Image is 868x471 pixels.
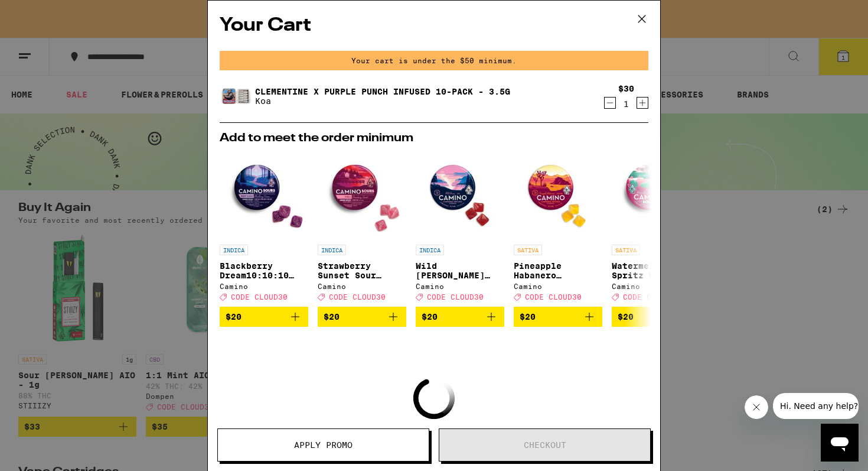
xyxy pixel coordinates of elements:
span: $20 [324,312,340,321]
span: CODE CLOUD30 [231,293,288,301]
span: CODE CLOUD30 [329,293,386,301]
span: Apply Promo [294,441,353,449]
div: $30 [618,84,634,93]
a: Open page for Wild Berry Chill Gummies from Camino [416,150,504,307]
img: Camino - Pineapple Habanero Uplifting Gummies [514,150,602,239]
p: Blackberry Dream10:10:10 Deep Sleep Gummies [220,261,308,280]
h2: Add to meet the order minimum [220,132,648,144]
button: Add to bag [416,307,504,327]
button: Add to bag [612,307,700,327]
div: Camino [220,282,308,290]
span: CODE CLOUD30 [623,293,680,301]
button: Add to bag [318,307,406,327]
span: $20 [422,312,438,321]
span: Checkout [524,441,566,449]
button: Increment [637,97,648,109]
button: Add to bag [514,307,602,327]
iframe: Message from company [773,393,859,419]
button: Add to bag [220,307,308,327]
a: Open page for Blackberry Dream10:10:10 Deep Sleep Gummies from Camino [220,150,308,307]
a: Open page for Pineapple Habanero Uplifting Gummies from Camino [514,150,602,307]
button: Apply Promo [217,428,429,462]
div: Your cart is under the $50 minimum. [220,51,648,70]
div: Camino [416,282,504,290]
a: Open page for Watermelon Spritz Uplifting Sour Gummies from Camino [612,150,700,307]
p: INDICA [416,245,444,255]
p: Watermelon Spritz Uplifting Sour Gummies [612,261,700,280]
img: Camino - Blackberry Dream10:10:10 Deep Sleep Gummies [220,150,308,239]
span: $20 [618,312,634,321]
img: Camino - Watermelon Spritz Uplifting Sour Gummies [612,150,700,239]
p: SATIVA [612,245,640,255]
a: Clementine x Purple Punch Infused 10-Pack - 3.5g [255,87,510,96]
div: Camino [318,282,406,290]
h2: Your Cart [220,12,648,39]
iframe: Close message [745,395,768,419]
iframe: Button to launch messaging window [821,424,859,462]
div: Camino [514,282,602,290]
img: Camino - Wild Berry Chill Gummies [416,150,504,239]
p: Koa [255,96,510,106]
span: CODE CLOUD30 [525,293,582,301]
img: Camino - Strawberry Sunset Sour Gummies [318,150,406,239]
span: $20 [226,312,242,321]
img: Clementine x Purple Punch Infused 10-Pack - 3.5g [220,80,253,113]
span: CODE CLOUD30 [427,293,484,301]
p: SATIVA [514,245,542,255]
button: Decrement [604,97,616,109]
div: Camino [612,282,700,290]
p: Strawberry Sunset Sour Gummies [318,261,406,280]
div: 1 [618,99,634,109]
button: Checkout [439,428,651,462]
p: INDICA [318,245,346,255]
p: Pineapple Habanero Uplifting Gummies [514,261,602,280]
span: $20 [520,312,536,321]
p: Wild [PERSON_NAME] Chill Gummies [416,261,504,280]
a: Open page for Strawberry Sunset Sour Gummies from Camino [318,150,406,307]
